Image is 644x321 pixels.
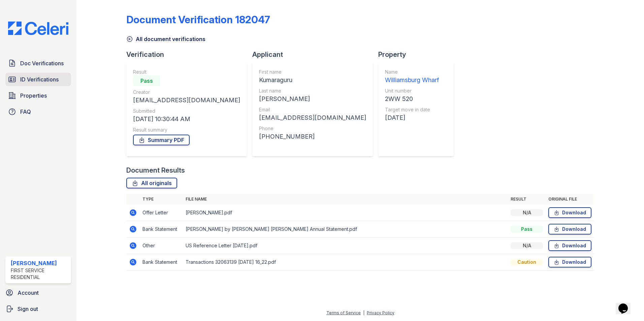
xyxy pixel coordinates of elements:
div: Applicant [252,50,378,59]
div: Document Verification 182047 [126,13,270,26]
div: Last name [259,87,366,94]
a: All originals [126,178,177,188]
th: File name [183,194,508,205]
div: Phone [259,125,366,132]
div: Result [133,69,240,75]
a: Summary PDF [133,135,190,145]
div: [EMAIL_ADDRESS][DOMAIN_NAME] [133,96,240,105]
a: Account [3,286,74,299]
div: Property [378,50,459,59]
a: ID Verifications [5,73,71,86]
div: [PERSON_NAME] [11,259,68,267]
a: Doc Verifications [5,57,71,70]
a: Privacy Policy [367,310,394,315]
div: Target move in date [385,106,439,113]
div: First Service Residential [11,267,68,281]
div: Pass [133,75,160,86]
div: First name [259,69,366,75]
th: Result [508,194,546,205]
div: Email [259,106,366,113]
div: [PHONE_NUMBER] [259,132,366,141]
a: Download [548,240,591,251]
div: [DATE] [385,113,439,122]
img: CE_Logo_Blue-a8612792a0a2168367f1c8372b55b34899dd931a85d93a1a3d3e32e68fde9ad4.png [3,22,74,35]
div: Williamsburg Wharf [385,75,439,85]
div: [PERSON_NAME] [259,94,366,104]
iframe: chat widget [616,294,637,314]
td: Bank Statement [140,254,183,271]
span: FAQ [20,108,31,116]
span: Account [18,289,39,297]
div: N/A [511,242,543,249]
td: [PERSON_NAME].pdf [183,205,508,221]
span: Sign out [18,305,38,313]
div: [DATE] 10:30:44 AM [133,114,240,124]
div: Caution [511,259,543,265]
td: [PERSON_NAME] by [PERSON_NAME] [PERSON_NAME] Annual Statement.pdf [183,221,508,238]
td: Offer Letter [140,205,183,221]
div: Result summary [133,127,240,133]
div: Kumaraguru [259,75,366,85]
th: Original file [546,194,594,205]
div: 2WW 520 [385,94,439,104]
div: Submitted [133,108,240,114]
a: FAQ [5,105,71,118]
span: Doc Verifications [20,59,64,67]
a: All document verifications [126,35,205,43]
th: Type [140,194,183,205]
a: Download [548,224,591,235]
div: Creator [133,89,240,96]
a: Name Williamsburg Wharf [385,69,439,85]
a: Sign out [3,302,74,316]
div: Name [385,69,439,75]
td: Other [140,238,183,254]
div: | [363,310,364,315]
div: N/A [511,209,543,216]
a: Properties [5,89,71,102]
div: Unit number [385,87,439,94]
div: Verification [126,50,252,59]
div: Pass [511,226,543,233]
a: Download [548,257,591,267]
a: Download [548,207,591,218]
div: Document Results [126,166,185,175]
span: Properties [20,92,47,100]
td: US Reference Letter [DATE].pdf [183,238,508,254]
div: [EMAIL_ADDRESS][DOMAIN_NAME] [259,113,366,122]
td: Transactions 32063139 [DATE] 16_22.pdf [183,254,508,271]
span: ID Verifications [20,75,59,83]
a: Terms of Service [326,310,361,315]
td: Bank Statement [140,221,183,238]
